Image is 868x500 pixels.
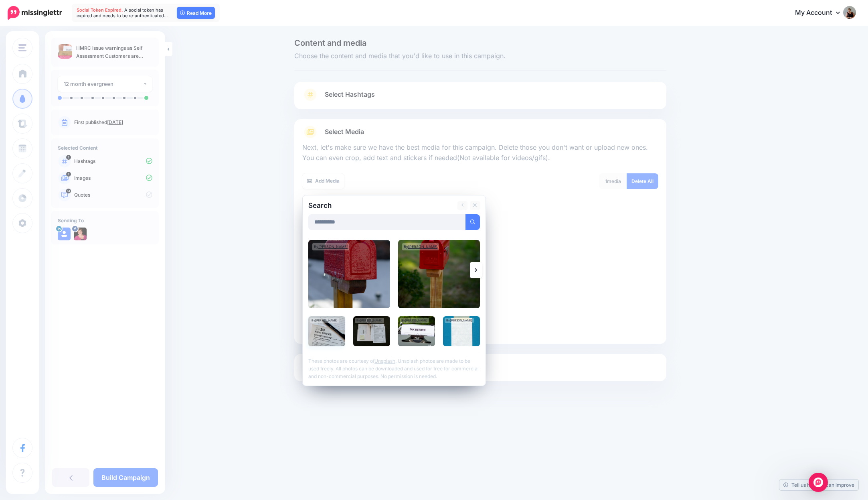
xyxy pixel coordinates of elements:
p: Hashtags [74,158,152,165]
a: [PERSON_NAME] [360,319,382,322]
a: [PERSON_NAME] [315,319,338,322]
a: Select Media [302,126,658,138]
img: Cold letter [308,240,390,308]
span: Choose the content and media that you'd like to use in this campaign. [294,51,666,61]
h4: Sending To [58,217,152,224]
span: 1 [605,178,607,184]
span: 14 [66,189,71,193]
div: By [400,318,429,323]
div: media [599,173,627,189]
img: menu.png [18,44,26,51]
p: Quotes [74,191,152,199]
div: By [402,243,439,250]
a: Unsplash [374,358,395,364]
img: user_default_image.png [58,228,71,240]
span: Select Media [325,126,364,137]
p: HMRC issue warnings as Self Assessment Customers are targeted [76,44,152,60]
p: Images [74,175,152,182]
div: By [445,318,474,323]
span: 1 [66,155,71,160]
h2: Search [308,202,332,209]
img: Missinglettr [8,6,62,20]
p: These photos are courtesy of . Unsplash photos are made to be used freely. All photos can be down... [308,353,480,380]
h4: Selected Content [58,145,152,151]
span: Social Token Expired. [77,7,123,13]
img: picture-bsa73245.png [74,228,87,240]
a: Add Media [302,173,344,189]
div: Open Intercom Messenger [809,473,828,492]
img: The magic box, our mailbox ready to give you some information, good or bad. - La boite aux lettre... [398,240,480,308]
a: [PERSON_NAME] [318,244,348,249]
a: [PERSON_NAME] [408,244,437,249]
a: Delete All [627,173,658,189]
span: 1 [66,172,71,177]
a: Read More [177,7,215,19]
a: Tell us how we can improve [779,480,858,490]
div: By [312,243,349,250]
div: By [355,318,384,323]
a: [DATE] [107,119,123,125]
p: Next, let's make sure we have the best media for this campaign. Delete those you don't want or up... [302,142,658,163]
img: Cardstock And Notebook Paper Texture [443,316,480,346]
div: 12 month evergreen [64,79,143,89]
a: [PERSON_NAME] [450,319,472,322]
a: [PERSON_NAME] [405,319,427,322]
img: bf1849352cc46b8192f96883ddd6a07c_thumb.jpg [58,44,72,59]
p: First published [74,119,152,126]
span: Select Hashtags [325,89,375,100]
button: 12 month evergreen [58,76,152,92]
div: By [310,318,339,323]
div: Select Media [302,138,658,337]
a: Select Hashtags [302,88,658,109]
span: Content and media [294,39,666,47]
span: A social token has expired and needs to be re-authenticated… [77,7,168,18]
a: My Account [787,3,856,23]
